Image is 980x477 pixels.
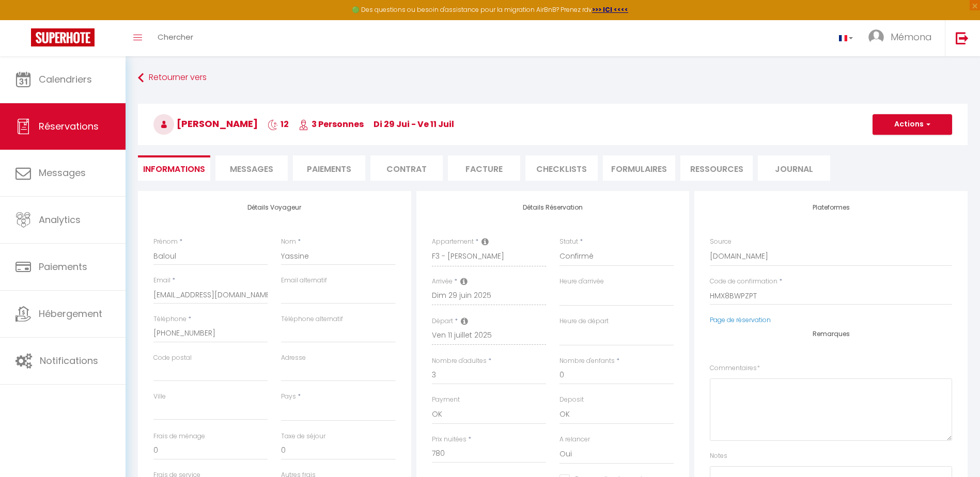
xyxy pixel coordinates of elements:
li: CHECKLISTS [525,155,598,181]
label: Code postal [153,353,192,363]
label: Payment [432,395,460,405]
label: Appartement [432,237,474,247]
label: Départ [432,316,453,326]
li: Ressources [680,155,753,181]
span: Messages [230,163,273,175]
span: Messages [39,166,86,179]
h4: Détails Réservation [432,204,674,211]
label: Ville [153,392,166,402]
span: di 29 Jui - ve 11 Juil [374,118,454,130]
label: Téléphone [153,314,186,324]
span: Réservations [39,120,99,133]
label: Source [710,237,732,247]
img: ... [868,29,884,45]
span: Notifications [40,354,98,367]
a: Chercher [150,20,201,56]
li: Journal [758,155,830,181]
span: Paiements [39,260,87,273]
label: Taxe de séjour [281,432,325,441]
label: Pays [281,392,296,402]
label: Code de confirmation [710,277,777,287]
label: Heure d'arrivée [559,277,604,287]
button: Actions [873,114,952,135]
span: Analytics [39,213,81,226]
label: Nom [281,237,296,247]
h4: Détails Voyageur [153,204,396,211]
label: Nombre d'enfants [559,356,615,366]
span: 12 [268,118,289,130]
label: Notes [710,451,727,461]
li: Facture [448,155,520,181]
label: Nombre d'adultes [432,356,487,366]
img: Super Booking [31,28,95,46]
span: Calendriers [39,73,92,86]
h4: Plateformes [710,204,952,211]
span: Mémona [891,30,932,43]
label: Statut [559,237,578,247]
li: Informations [138,155,210,181]
span: Chercher [158,31,193,42]
li: Contrat [370,155,443,181]
label: A relancer [559,435,590,444]
img: logout [956,31,969,44]
li: FORMULAIRES [603,155,675,181]
span: Hébergement [39,307,102,320]
label: Email alternatif [281,276,327,285]
a: >>> ICI <<<< [592,5,628,14]
label: Prénom [153,237,178,247]
span: 3 Personnes [299,118,364,130]
label: Téléphone alternatif [281,314,343,324]
li: Paiements [293,155,365,181]
label: Adresse [281,353,306,363]
label: Deposit [559,395,584,405]
label: Frais de ménage [153,432,205,441]
label: Prix nuitées [432,435,466,444]
a: Page de réservation [710,315,771,324]
h4: Remarques [710,330,952,338]
label: Arrivée [432,277,453,287]
label: Heure de départ [559,316,609,326]
a: ... Mémona [861,20,945,56]
label: Commentaires [710,363,760,373]
a: Retourner vers [138,69,968,87]
label: Email [153,276,170,285]
span: [PERSON_NAME] [153,117,258,130]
